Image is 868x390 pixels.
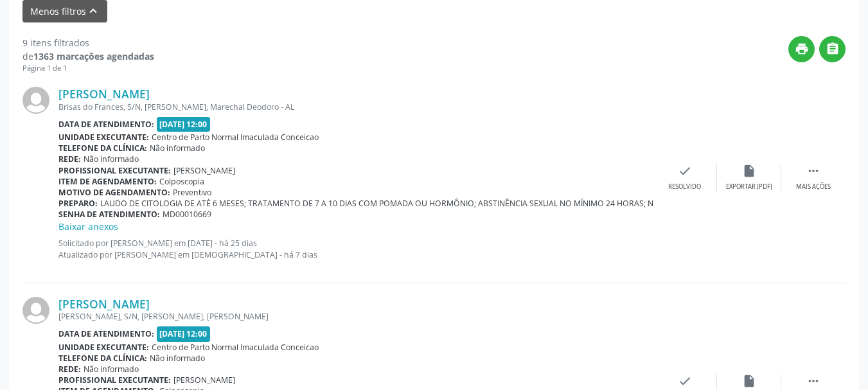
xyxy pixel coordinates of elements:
b: Profissional executante: [58,165,171,176]
b: Item de agendamento: [58,176,157,187]
b: Telefone da clínica: [58,143,147,154]
span: Preventivo [173,187,211,198]
a: [PERSON_NAME] [58,87,150,101]
span: Centro de Parto Normal Imaculada Conceicao [152,342,319,353]
div: de [22,49,154,63]
div: 9 itens filtrados [22,36,154,49]
span: MD00010669 [163,209,211,220]
i: insert_drive_file [742,164,756,178]
span: Colposcopia [159,176,204,187]
p: Solicitado por [PERSON_NAME] em [DATE] - há 25 dias Atualizado por [PERSON_NAME] em [DEMOGRAPHIC_... [58,238,653,260]
b: Profissional executante: [58,375,171,386]
span: [DATE] 12:00 [157,326,211,341]
span: [PERSON_NAME] [173,165,235,176]
img: img [22,87,49,114]
i: check [678,164,692,178]
b: Telefone da clínica: [58,353,147,364]
b: Data de atendimento: [58,119,154,130]
b: Rede: [58,154,81,164]
a: [PERSON_NAME] [58,297,150,311]
span: Não informado [150,353,205,364]
i:  [806,164,820,178]
span: Não informado [84,154,139,164]
div: Resolvido [668,182,701,191]
i: keyboard_arrow_up [86,4,100,18]
span: Não informado [150,143,205,154]
i:  [806,374,820,388]
span: [PERSON_NAME] [173,375,235,386]
div: Mais ações [796,182,831,191]
div: Brisas do Frances, S/N, [PERSON_NAME], Marechal Deodoro - AL [58,102,653,112]
span: Centro de Parto Normal Imaculada Conceicao [152,132,319,143]
i:  [826,42,840,56]
b: Unidade executante: [58,132,149,143]
i: check [678,374,692,388]
b: Unidade executante: [58,342,149,353]
div: [PERSON_NAME], S/N, [PERSON_NAME], [PERSON_NAME] [58,311,653,322]
b: Senha de atendimento: [58,209,160,220]
i: print [795,42,809,56]
b: Rede: [58,364,81,375]
a: Baixar anexos [58,220,118,233]
span: [DATE] 12:00 [157,117,211,132]
strong: 1363 marcações agendadas [33,50,154,62]
b: Motivo de agendamento: [58,187,170,198]
button:  [819,36,846,62]
b: Preparo: [58,198,98,209]
i: insert_drive_file [742,374,756,388]
div: Exportar (PDF) [726,182,772,191]
button: print [788,36,815,62]
b: Data de atendimento: [58,328,154,339]
img: img [22,297,49,324]
span: Não informado [84,364,139,375]
div: Página 1 de 1 [22,63,154,74]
